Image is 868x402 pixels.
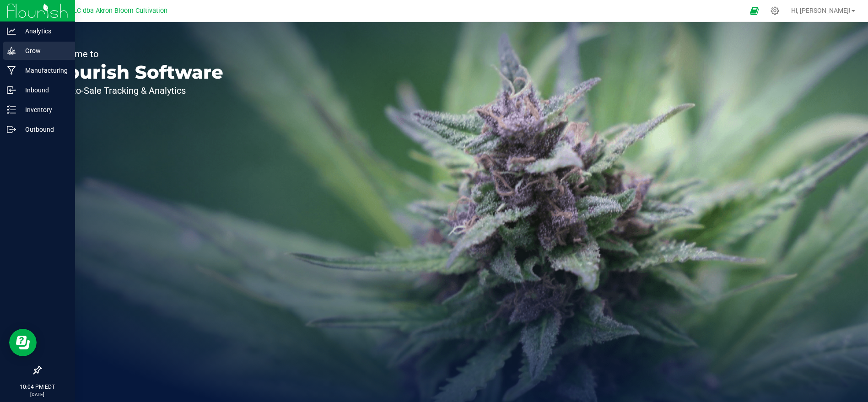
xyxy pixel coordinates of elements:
[49,49,223,59] p: Welcome to
[7,27,16,36] inline-svg: Analytics
[16,65,71,76] p: Manufacturing
[7,105,16,114] inline-svg: Inventory
[4,383,71,391] p: 10:04 PM EDT
[16,104,71,115] p: Inventory
[16,124,71,135] p: Outbound
[769,6,781,15] div: Manage settings
[49,86,223,95] p: Seed-to-Sale Tracking & Analytics
[49,63,223,81] p: Flourish Software
[27,7,167,15] span: Akron Bloom , LLC dba Akron Bloom Cultivation
[7,66,16,75] inline-svg: Manufacturing
[7,125,16,134] inline-svg: Outbound
[16,45,71,56] p: Grow
[16,26,71,37] p: Analytics
[16,85,71,96] p: Inbound
[744,2,765,20] span: Open Ecommerce Menu
[4,391,71,398] p: [DATE]
[7,86,16,95] inline-svg: Inbound
[7,46,16,55] inline-svg: Grow
[791,7,851,14] span: Hi, [PERSON_NAME]!
[9,329,37,356] iframe: Resource center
